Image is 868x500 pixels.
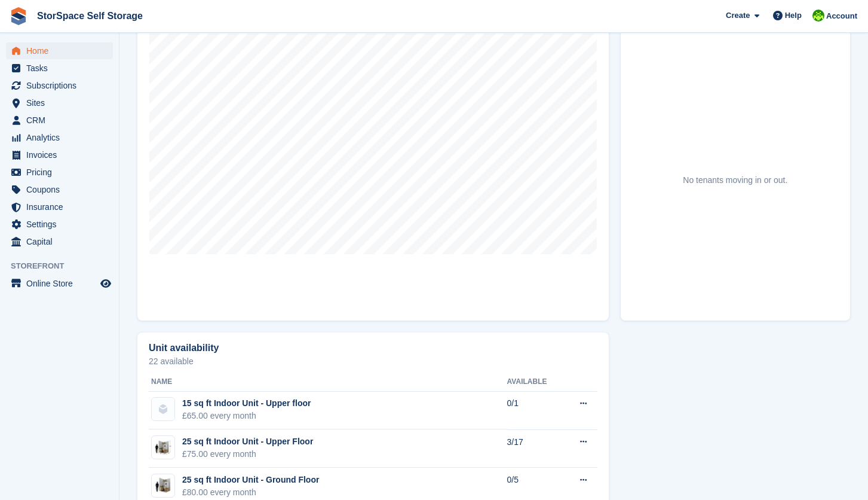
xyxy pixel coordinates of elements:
[152,439,174,456] img: 25.jpg
[6,60,113,77] a: menu
[182,474,319,486] div: 25 sq ft Indoor Unit - Ground Floor
[26,42,98,59] span: Home
[149,373,507,392] th: Name
[785,10,802,22] span: Help
[137,10,609,321] a: Map
[6,233,113,250] a: menu
[26,199,98,215] span: Insurance
[6,77,113,94] a: menu
[26,275,98,292] span: Online Store
[6,94,113,111] a: menu
[6,181,113,198] a: menu
[26,112,98,129] span: CRM
[26,77,98,94] span: Subscriptions
[182,486,319,499] div: £80.00 every month
[507,391,563,429] td: 0/1
[182,410,311,422] div: £65.00 every month
[26,60,98,77] span: Tasks
[26,94,98,111] span: Sites
[32,6,148,26] a: StorSpace Self Storage
[11,260,119,272] span: Storefront
[726,10,750,22] span: Create
[26,216,98,233] span: Settings
[826,10,857,22] span: Account
[26,164,98,181] span: Pricing
[683,174,787,187] div: No tenants moving in or out.
[6,164,113,181] a: menu
[6,112,113,129] a: menu
[6,147,113,163] a: menu
[26,181,98,198] span: Coupons
[507,429,563,468] td: 3/17
[152,398,174,420] img: blank-unit-type-icon-ffbac7b88ba66c5e286b0e438baccc4b9c83835d4c34f86887a83fc20ec27e7b.svg
[6,216,113,233] a: menu
[182,448,313,461] div: £75.00 every month
[812,10,824,22] img: paul catt
[26,233,98,250] span: Capital
[6,275,113,292] a: menu
[26,147,98,163] span: Invoices
[10,7,27,25] img: stora-icon-8386f47178a22dfd0bd8f6a31ec36ba5ce8667c1dd55bd0f319d3a0aa187defe.svg
[507,373,563,392] th: Available
[6,42,113,59] a: menu
[26,129,98,146] span: Analytics
[149,343,219,353] h2: Unit availability
[149,357,597,365] p: 22 available
[182,397,311,410] div: 15 sq ft Indoor Unit - Upper floor
[6,129,113,146] a: menu
[152,477,174,494] img: 25-sqft-unit.jpg
[182,435,313,448] div: 25 sq ft Indoor Unit - Upper Floor
[99,276,113,291] a: Preview store
[6,199,113,215] a: menu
